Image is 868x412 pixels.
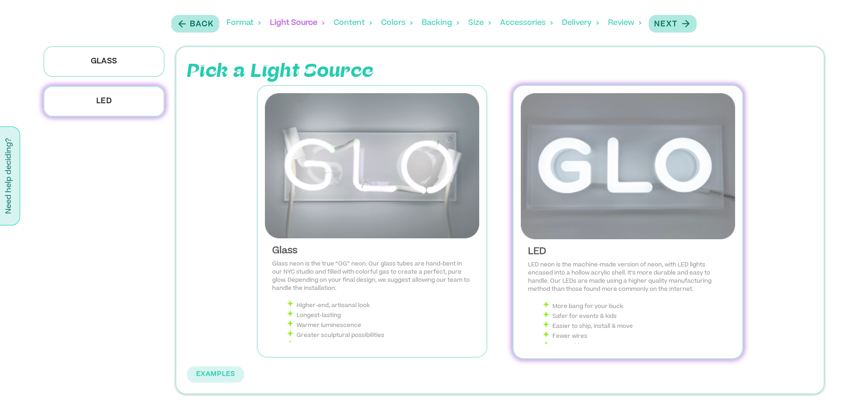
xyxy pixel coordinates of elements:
[190,19,214,30] p: Back
[542,331,728,341] li: Fewer wires
[468,9,491,37] div: Size
[562,9,599,37] div: Delivery
[265,93,479,238] img: Glass
[542,321,728,331] li: Easier to ship, install & move
[422,9,459,37] div: Backing
[272,260,472,293] p: Glass neon is the true “OG” neon. Our glass tubes are hand-bent in our NYC studio and filled with...
[272,246,472,256] div: Glass
[381,9,413,37] div: Colors
[226,9,261,37] div: Format
[287,310,472,320] li: Longest-lasting
[287,320,472,330] li: Warmer luminescence
[542,311,728,321] li: Safer for events & kids
[528,261,728,294] p: LED neon is the machine-made version of neon, with LED lights encased into a hollow acrylic shell...
[654,19,678,30] p: Next
[171,15,219,33] button: Back
[542,301,728,311] li: More bang for your buck
[649,15,697,33] button: Next
[521,93,735,239] img: LED
[334,9,372,37] div: Content
[500,9,553,37] div: Accessories
[270,9,325,37] div: Light Source
[187,58,495,85] p: Pick a Light Source
[287,330,472,340] li: Greater sculptural possibilities
[287,300,472,310] li: Higher-end, artisanal look
[528,246,728,257] div: LED
[43,86,165,117] p: LED
[43,46,165,77] p: Glass
[823,369,868,412] iframe: Chat Widget
[608,9,642,37] div: Review
[187,366,244,383] button: EXAMPLES
[287,340,472,350] li: Worth every [PERSON_NAME]
[542,341,728,350] li: Repairable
